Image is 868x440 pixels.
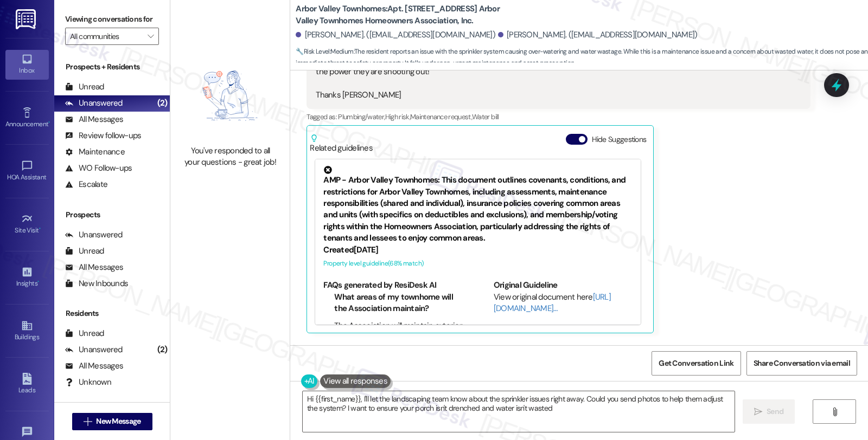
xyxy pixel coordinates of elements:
div: Unread [65,328,104,339]
div: Unread [65,245,104,257]
span: • [37,278,39,286]
button: New Message [72,413,152,430]
div: Unknown [65,377,111,388]
strong: 🔧 Risk Level: Medium [296,47,353,56]
div: Related guidelines [310,134,373,154]
span: Share Conversation via email [754,358,850,369]
div: [PERSON_NAME]. ([EMAIL_ADDRESS][DOMAIN_NAME]) [498,29,698,41]
div: Prospects [54,209,170,221]
a: Buildings [5,316,49,346]
img: empty-state [182,51,278,139]
div: Property level guideline ( 68 % match) [323,258,633,269]
div: (2) [155,95,170,112]
div: (2) [155,341,170,358]
span: • [48,119,50,126]
textarea: Hi {{first_name}}, I'll let the landscaping team know about the sprinkler issues right away. Coul... [303,391,735,432]
span: High risk , [385,112,411,121]
button: Get Conversation Link [652,351,741,376]
div: WO Follow-ups [65,163,132,174]
a: Leads [5,370,49,399]
span: Get Conversation Link [659,358,733,369]
span: : The resident reports an issue with the sprinkler system causing over-watering and water wastage... [296,46,868,69]
span: Maintenance request , [410,112,472,121]
i:  [754,407,762,416]
div: Review follow-ups [65,130,141,141]
div: Unread [65,81,104,93]
div: Unanswered [65,229,123,241]
div: Prospects + Residents [54,61,170,73]
div: New Inbounds [65,278,128,289]
div: You've responded to all your questions - great job! [182,145,278,169]
a: Inbox [5,50,49,79]
div: All Messages [65,114,123,125]
div: Maintenance [65,146,125,158]
div: All Messages [65,360,123,372]
img: ResiDesk Logo [16,9,38,29]
i:  [84,417,92,426]
div: Unanswered [65,344,123,355]
a: [URL][DOMAIN_NAME]… [494,292,611,314]
b: Arbor Valley Townhomes: Apt. [STREET_ADDRESS] Arbor Valley Townhomes Homeowners Association, Inc. [296,3,513,27]
div: Escalate [65,179,107,190]
div: All Messages [65,262,123,273]
li: What areas of my townhome will the Association maintain? [334,292,463,315]
a: HOA Assistant [5,157,49,186]
label: Hide Suggestions [592,134,647,145]
div: Created [DATE] [323,244,633,256]
i:  [831,407,839,416]
button: Send [743,399,795,424]
span: Water bill [472,112,499,121]
button: Share Conversation via email [746,351,857,376]
div: AMP - Arbor Valley Townhomes: This document outlines covenants, conditions, and restrictions for ... [323,166,633,244]
span: Plumbing/water , [338,112,385,121]
span: Send [767,406,783,417]
div: View original document here [494,292,633,315]
b: FAQs generated by ResiDesk AI [323,280,436,290]
a: Insights • [5,263,49,292]
div: Residents [54,308,170,319]
input: All communities [70,28,142,45]
span: New Message [96,416,141,427]
a: Site Visit • [5,210,49,239]
div: [PERSON_NAME]. ([EMAIL_ADDRESS][DOMAIN_NAME]) [296,29,495,41]
div: Unanswered [65,98,123,109]
label: Viewing conversations for [65,11,159,28]
i:  [148,32,154,41]
div: Tagged as: [307,109,810,125]
b: Original Guideline [494,280,558,290]
li: The Association will maintain exterior landscaping (except owner-installed), fire sprinkler syste... [334,320,463,402]
span: • [39,225,41,232]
